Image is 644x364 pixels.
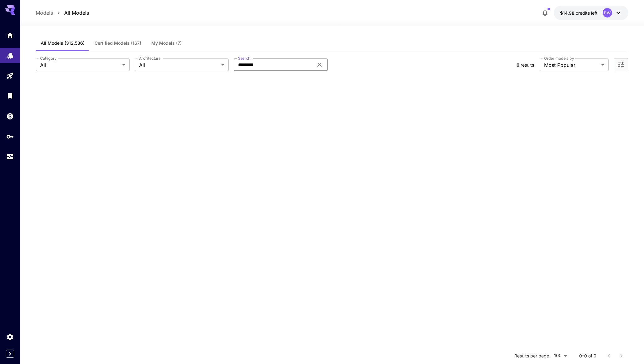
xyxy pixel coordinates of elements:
span: All [40,61,120,69]
div: API Keys [6,133,14,140]
a: Models [36,9,53,17]
div: 100 [552,351,569,360]
div: $14.97861 [560,10,598,16]
div: BW [603,8,612,18]
div: Playground [6,72,14,80]
span: All [139,61,219,69]
button: Expand sidebar [6,350,14,358]
span: 0 [517,62,519,68]
a: All Models [64,9,89,17]
label: Order models by [544,56,574,61]
span: Most Popular [544,61,599,69]
button: Open more filters [617,61,625,69]
span: Certified Models (167) [95,40,141,46]
span: results [521,62,534,68]
div: Usage [6,153,14,161]
label: Category [40,56,57,61]
div: Home [6,31,14,39]
div: Settings [6,333,14,341]
div: Wallet [6,112,14,120]
span: My Models (7) [151,40,182,46]
span: credits left [576,10,598,16]
p: 0–0 of 0 [579,353,596,359]
span: $14.98 [560,10,576,16]
button: $14.97861BW [554,6,628,20]
label: Search [238,56,250,61]
div: Library [6,92,14,100]
label: Architecture [139,56,160,61]
p: Results per page [514,353,549,359]
span: All Models (312,536) [41,40,85,46]
nav: breadcrumb [36,9,89,17]
div: Models [6,50,14,58]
